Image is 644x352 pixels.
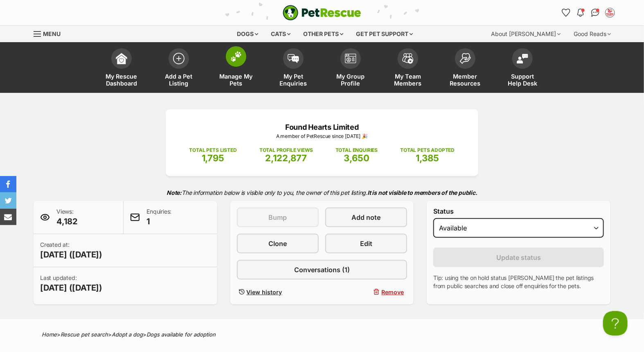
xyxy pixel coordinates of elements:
[283,5,361,20] img: logo-e224e6f780fb5917bec1dbf3a21bbac754714ae5b6737aabdf751b685950b380.svg
[265,153,307,163] span: 2,122,877
[379,44,437,93] a: My Team Members
[146,331,216,338] a: Dogs available for adoption
[433,274,604,290] p: Tip: using the on hold status [PERSON_NAME] the pet listings from public searches and close off e...
[344,153,369,163] span: 3,650
[332,73,369,87] span: My Group Profile
[43,30,61,37] span: Menu
[381,288,404,296] span: Remove
[40,274,102,293] p: Last updated:
[167,189,182,196] strong: Note:
[517,54,528,63] img: help-desk-icon-fdf02630f3aa405de69fd3d07c3f3aa587a6932b1a1747fa1d2bba05be0121f9.svg
[568,26,617,42] div: Good Reads
[390,73,426,87] span: My Team Members
[237,234,319,253] a: Clone
[606,9,614,17] img: VIC Dogs profile pic
[416,153,439,163] span: 1,385
[433,208,604,215] label: Status
[247,288,282,296] span: View history
[485,26,566,42] div: About [PERSON_NAME]
[112,331,143,338] a: Adopt a dog
[266,26,297,42] div: Cats
[298,26,349,42] div: Other pets
[56,208,78,227] p: Views:
[603,6,617,19] button: My account
[325,286,407,298] button: Remove
[116,53,127,64] img: dashboard-icon-eb2f2d2d3e046f16d808141f083e7271f6b2e854fb5c12c21221c1fb7104beca.svg
[268,239,287,248] span: Clone
[40,249,102,260] span: [DATE] ([DATE])
[103,73,140,87] span: My Rescue Dashboard
[352,212,381,222] span: Add note
[288,54,299,63] img: pet-enquiries-icon-7e3ad2cf08bfb03b45e93fb7055b45f3efa6380592205ae92323e6603595dc1f.svg
[283,5,361,20] a: PetRescue
[21,332,623,338] div: > > >
[367,189,477,196] strong: It is not visible to members of the public.
[437,44,494,93] a: Member Resources
[322,44,379,93] a: My Group Profile
[93,44,150,93] a: My Rescue Dashboard
[61,331,108,338] a: Rescue pet search
[433,248,604,267] button: Update status
[603,311,628,336] iframe: Help Scout Beacon - Open
[325,208,407,227] a: Add note
[574,6,587,19] button: Notifications
[34,184,610,201] p: The information below is visible only to you, the owner of this pet listing.
[559,6,572,19] a: Favourites
[447,73,484,87] span: Member Resources
[402,53,414,64] img: team-members-icon-5396bd8760b3fe7c0b43da4ab00e1e3bb1a5d9ba89233759b79545d2d3fc5d0d.svg
[178,133,466,140] p: A member of PetRescue since [DATE] 🎉
[232,26,264,42] div: Dogs
[268,212,287,222] span: Bump
[34,26,66,41] a: Menu
[294,265,350,275] span: Conversations (1)
[56,216,78,227] span: 4,182
[360,239,372,248] span: Edit
[218,73,254,87] span: Manage My Pets
[577,9,584,17] img: notifications-46538b983faf8c2785f20acdc204bb7945ddae34d4c08c2a6579f10ce5e182be.svg
[351,26,419,42] div: Get pet support
[42,331,57,338] a: Home
[345,54,356,63] img: group-profile-icon-3fa3cf56718a62981997c0bc7e787c4b2cf8bcc04b72c1350f741eb67cf2f40e.svg
[230,51,242,62] img: manage-my-pets-icon-02211641906a0b7f246fdf0571729dbe1e7629f14944591b6c1af311fb30b64b.svg
[146,216,171,227] span: 1
[494,44,551,93] a: Support Help Desk
[325,234,407,253] a: Edit
[202,153,225,163] span: 1,795
[146,208,171,227] p: Enquiries:
[178,122,466,133] p: Found Hearts Limited
[259,147,313,154] p: TOTAL PROFILE VIEWS
[591,9,600,17] img: chat-41dd97257d64d25036548639549fe6c8038ab92f7586957e7f3b1b290dea8141.svg
[336,147,378,154] p: TOTAL ENQUIRIES
[40,282,102,293] span: [DATE] ([DATE])
[504,73,541,87] span: Support Help Desk
[237,260,408,280] a: Conversations (1)
[496,253,541,262] span: Update status
[237,208,319,227] button: Bump
[189,147,237,154] p: TOTAL PETS LISTED
[400,147,455,154] p: TOTAL PETS ADOPTED
[40,241,102,260] p: Created at:
[173,53,185,64] img: add-pet-listing-icon-0afa8454b4691262ce3f59096e99ab1cd57d4a30225e0717b998d2c9b9846f56.svg
[275,73,312,87] span: My Pet Enquiries
[207,44,265,93] a: Manage My Pets
[150,44,207,93] a: Add a Pet Listing
[459,53,471,64] img: member-resources-icon-8e73f808a243e03378d46382f2149f9095a855e16c252ad45f914b54edf8863c.svg
[160,73,197,87] span: Add a Pet Listing
[589,6,602,19] a: Conversations
[237,286,319,298] a: View history
[559,6,617,19] ul: Account quick links
[265,44,322,93] a: My Pet Enquiries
